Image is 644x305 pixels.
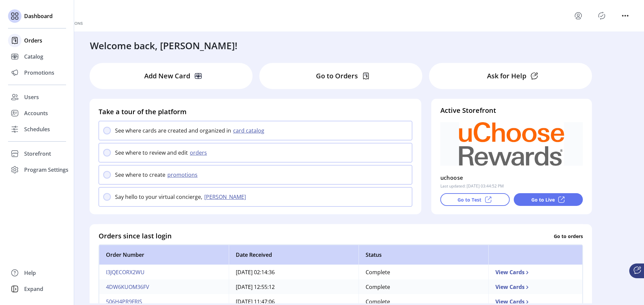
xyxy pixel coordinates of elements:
[24,166,68,174] span: Program Settings
[229,265,359,280] td: [DATE] 02:14:36
[24,285,43,293] span: Expand
[24,69,54,77] span: Promotions
[573,10,584,21] button: menu
[229,280,359,294] td: [DATE] 12:55:12
[99,245,229,265] th: Order Number
[620,10,631,21] button: menu
[487,71,526,81] p: Ask for Help
[24,109,48,117] span: Accounts
[458,196,481,203] p: Go to Test
[165,171,202,179] button: promotions
[115,149,188,157] p: See where to review and edit
[596,10,607,21] button: Publisher Panel
[24,36,42,45] span: Orders
[359,265,488,280] td: Complete
[440,105,583,116] h4: Active Storefront
[115,193,202,201] p: Say hello to your virtual concierge,
[488,280,583,294] td: View Cards
[99,280,229,294] td: 4DW6KUOM36FV
[316,71,358,81] p: Go to Orders
[90,39,237,53] h3: Welcome back, [PERSON_NAME]!
[229,245,359,265] th: Date Received
[531,196,555,203] p: Go to Live
[99,265,229,280] td: I3JQECORX2WU
[99,107,412,117] h4: Take a tour of the platform
[440,172,463,183] p: uchoose
[144,71,190,81] p: Add New Card
[115,171,165,179] p: See where to create
[554,232,583,239] p: Go to orders
[440,183,504,189] p: Last updated: [DATE] 03:44:52 PM
[24,53,43,61] span: Catalog
[231,127,268,135] button: card catalog
[115,127,231,135] p: See where cards are created and organized in
[24,12,53,20] span: Dashboard
[202,193,250,201] button: [PERSON_NAME]
[24,150,51,158] span: Storefront
[488,265,583,280] td: View Cards
[24,93,39,101] span: Users
[188,149,211,157] button: orders
[359,245,488,265] th: Status
[359,280,488,294] td: Complete
[24,125,50,133] span: Schedules
[24,269,36,277] span: Help
[99,231,172,241] h4: Orders since last login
